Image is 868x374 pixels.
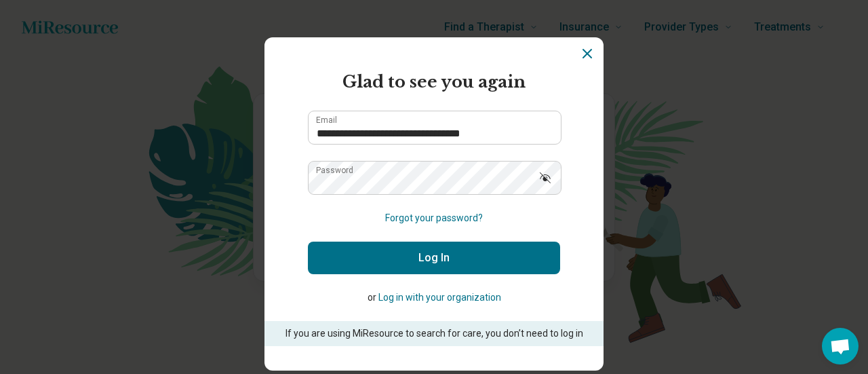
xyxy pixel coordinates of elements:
[385,211,483,225] button: Forgot your password?
[308,242,560,274] button: Log In
[308,291,560,305] p: or
[316,116,337,124] label: Email
[316,166,353,174] label: Password
[308,70,560,94] h2: Glad to see you again
[579,45,595,62] button: Dismiss
[283,326,585,341] p: If you are using MiResource to search for care, you don’t need to log in
[378,291,501,305] button: Log in with your organization
[530,161,560,193] button: Show password
[264,37,604,371] section: Login Dialog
